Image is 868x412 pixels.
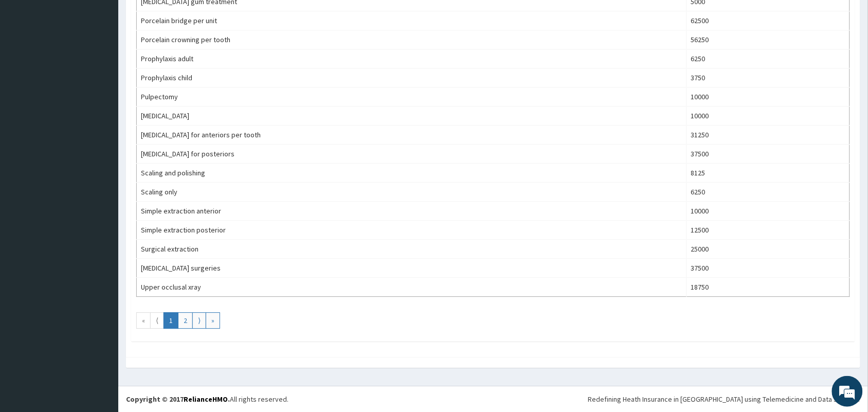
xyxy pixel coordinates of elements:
td: Porcelain bridge per unit [137,11,687,30]
td: 37500 [686,145,849,164]
td: Scaling only [137,183,687,202]
a: Go to first page [136,312,151,329]
td: Simple extraction posterior [137,221,687,240]
td: Upper occlusal xray [137,278,687,297]
td: 6250 [686,183,849,202]
td: 37500 [686,259,849,278]
td: 31250 [686,126,849,145]
textarea: Type your message and hit 'Enter' [5,281,196,317]
div: Redefining Heath Insurance in [GEOGRAPHIC_DATA] using Telemedicine and Data Science! [588,394,860,404]
a: Go to page number 1 [164,312,178,329]
td: 62500 [686,11,849,30]
td: [MEDICAL_DATA] surgeries [137,259,687,278]
span: We're online! [60,130,142,234]
td: [MEDICAL_DATA] [137,106,687,126]
div: Chat with us now [53,58,173,71]
td: 25000 [686,240,849,259]
td: [MEDICAL_DATA] for posteriors [137,145,687,164]
td: 10000 [686,106,849,126]
td: 10000 [686,87,849,106]
td: [MEDICAL_DATA] for anteriors per tooth [137,126,687,145]
td: Simple extraction anterior [137,202,687,221]
a: Go to previous page [150,312,164,329]
td: 8125 [686,164,849,183]
a: RelianceHMO [184,395,228,404]
td: 10000 [686,202,849,221]
td: 12500 [686,221,849,240]
td: Pulpectomy [137,87,687,106]
td: 6250 [686,49,849,68]
div: Minimize live chat window [169,5,193,30]
footer: All rights reserved. [118,386,868,412]
td: Scaling and polishing [137,164,687,183]
a: Go to next page [192,312,206,329]
td: Prophylaxis child [137,68,687,87]
img: d_794563401_company_1708531726252_794563401 [19,51,42,77]
td: 3750 [686,68,849,87]
td: 56250 [686,30,849,49]
td: Porcelain crowning per tooth [137,30,687,49]
td: Surgical extraction [137,240,687,259]
a: Go to last page [206,312,220,329]
strong: Copyright © 2017 . [126,395,230,404]
a: Go to page number 2 [178,312,193,329]
td: 18750 [686,278,849,297]
td: Prophylaxis adult [137,49,687,68]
